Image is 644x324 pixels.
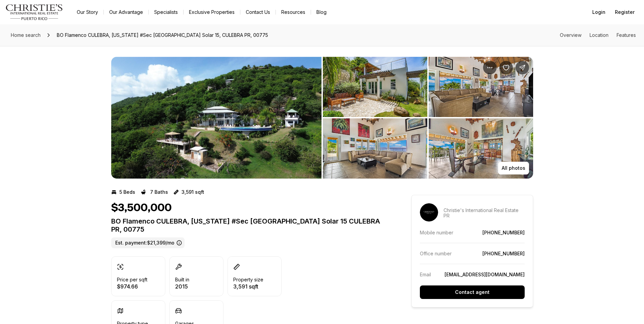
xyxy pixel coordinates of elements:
[141,187,168,198] button: 7 Baths
[111,57,533,179] div: Listing Photos
[119,189,135,195] p: 5 Beds
[560,32,581,38] a: Skip to: Overview
[429,118,533,179] button: View image gallery
[420,251,452,256] p: Office number
[150,189,168,195] p: 7 Baths
[588,5,610,19] button: Login
[117,284,147,289] p: $974.66
[71,7,103,17] a: Our Story
[592,9,605,15] span: Login
[502,165,525,171] p: All photos
[445,272,525,277] a: [EMAIL_ADDRESS][DOMAIN_NAME]
[455,290,490,295] p: Contact agent
[233,277,263,282] p: Property size
[240,7,276,17] button: Contact Us
[104,7,148,17] a: Our Advantage
[276,7,311,17] a: Resources
[482,251,525,256] a: [PHONE_NUMBER]
[323,57,533,179] li: 2 of 13
[182,189,204,195] p: 3,591 sqft
[611,5,639,19] button: Register
[233,284,263,289] p: 3,591 sqft
[111,57,321,179] li: 1 of 13
[111,237,185,248] label: Est. payment: $21,399/mo
[11,32,41,38] span: Home search
[560,32,636,38] nav: Page section menu
[111,202,172,214] h1: $3,500,000
[420,230,453,235] p: Mobile number
[111,57,321,179] button: View image gallery
[117,277,147,282] p: Price per sqft
[429,57,533,117] button: View image gallery
[311,7,332,17] a: Blog
[444,208,525,218] p: Christie's International Real Estate PR
[498,162,529,175] button: All photos
[499,61,513,74] button: Save Property: BO Flamenco CULEBRA, PUERTO RICO #Sec La Quintas Solar 15
[8,30,43,41] a: Home search
[111,217,387,233] p: BO Flamenco CULEBRA, [US_STATE] #Sec [GEOGRAPHIC_DATA] Solar 15 CULEBRA PR, 00775
[184,7,240,17] a: Exclusive Properties
[617,32,636,38] a: Skip to: Features
[516,61,529,74] button: Share Property: BO Flamenco CULEBRA, PUERTO RICO #Sec La Quintas Solar 15
[483,61,497,74] button: Property options
[420,272,431,277] p: Email
[590,32,609,38] a: Skip to: Location
[615,9,635,15] span: Register
[323,118,427,179] button: View image gallery
[149,7,183,17] a: Specialists
[420,285,525,299] button: Contact agent
[54,30,271,41] span: BO Flamenco CULEBRA, [US_STATE] #Sec [GEOGRAPHIC_DATA] Solar 15, CULEBRA PR, 00775
[5,4,63,20] img: logo
[175,284,189,289] p: 2015
[323,57,427,117] button: View image gallery
[482,230,525,235] a: [PHONE_NUMBER]
[175,277,189,282] p: Built in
